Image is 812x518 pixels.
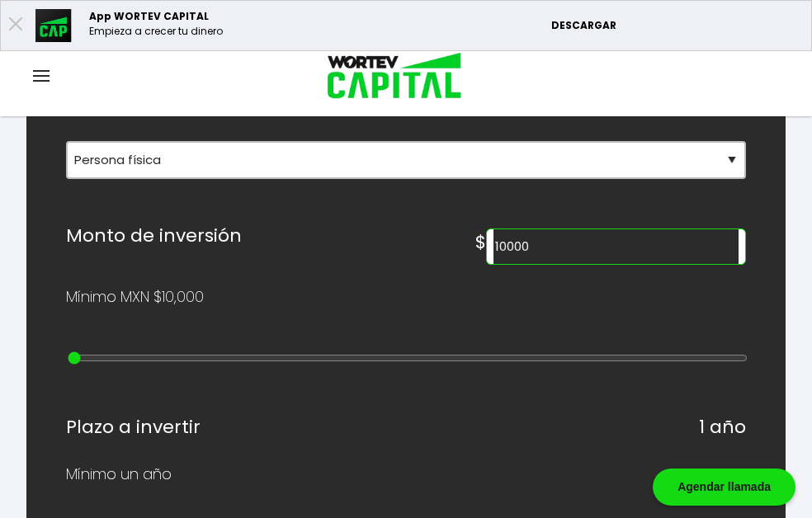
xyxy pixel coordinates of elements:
[35,9,73,42] img: appicon
[551,18,803,33] p: DESCARGAR
[66,412,201,443] h6: Plazo a invertir
[66,285,204,309] p: Mínimo MXN $10,000
[699,412,746,443] h6: 1 año
[89,9,223,24] p: App WORTEV CAPITAL
[310,50,468,104] img: logo_wortev_capital
[475,227,486,258] h6: $
[89,24,223,39] p: Empieza a crecer tu dinero
[653,469,795,506] div: Agendar llamada
[66,220,242,265] h6: Monto de inversión
[66,462,172,487] p: Mínimo un año
[33,70,50,82] img: hamburguer-menu2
